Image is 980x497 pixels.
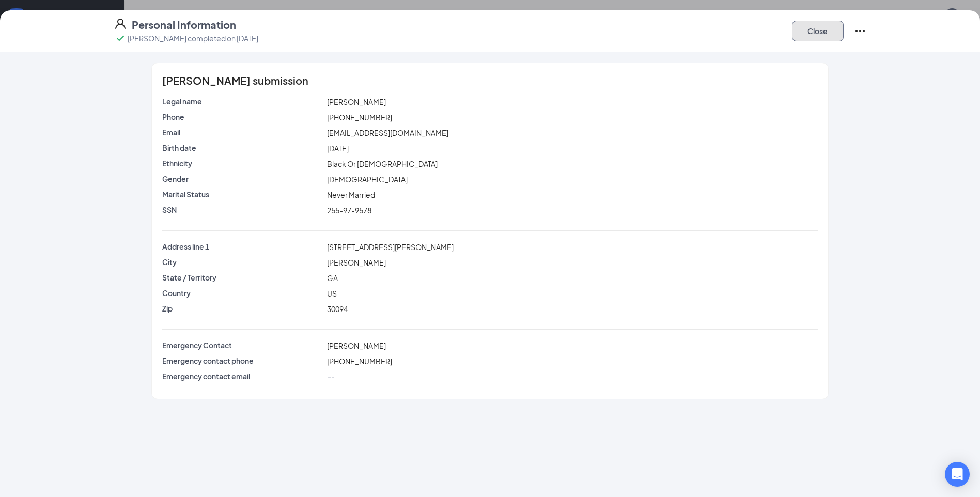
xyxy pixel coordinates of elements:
[162,75,308,86] span: [PERSON_NAME] submission
[162,303,323,314] p: Zip
[792,21,844,41] button: Close
[128,33,258,43] p: [PERSON_NAME] completed on [DATE]
[162,127,323,137] p: Email
[945,462,970,487] div: Open Intercom Messenger
[162,257,323,267] p: City
[327,190,375,199] span: Never Married
[114,18,127,30] svg: User
[162,96,323,106] p: Legal name
[327,289,337,298] span: US
[162,174,323,184] p: Gender
[114,32,127,44] svg: Checkmark
[327,356,392,366] span: [PHONE_NUMBER]
[162,288,323,298] p: Country
[162,205,323,215] p: SSN
[162,143,323,153] p: Birth date
[132,18,236,32] h4: Personal Information
[327,258,386,267] span: [PERSON_NAME]
[854,25,866,37] svg: Ellipses
[327,144,349,153] span: [DATE]
[327,159,438,168] span: Black Or [DEMOGRAPHIC_DATA]
[327,372,334,381] span: --
[162,189,323,199] p: Marital Status
[327,206,371,215] span: 255-97-9578
[162,272,323,283] p: State / Territory
[162,340,323,350] p: Emergency Contact
[327,128,448,137] span: [EMAIL_ADDRESS][DOMAIN_NAME]
[162,158,323,168] p: Ethnicity
[327,273,338,283] span: GA
[327,341,386,350] span: [PERSON_NAME]
[327,175,408,184] span: [DEMOGRAPHIC_DATA]
[162,371,323,381] p: Emergency contact email
[327,242,454,252] span: [STREET_ADDRESS][PERSON_NAME]
[162,112,323,122] p: Phone
[327,97,386,106] span: [PERSON_NAME]
[327,113,392,122] span: [PHONE_NUMBER]
[327,304,348,314] span: 30094
[162,355,323,366] p: Emergency contact phone
[162,241,323,252] p: Address line 1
